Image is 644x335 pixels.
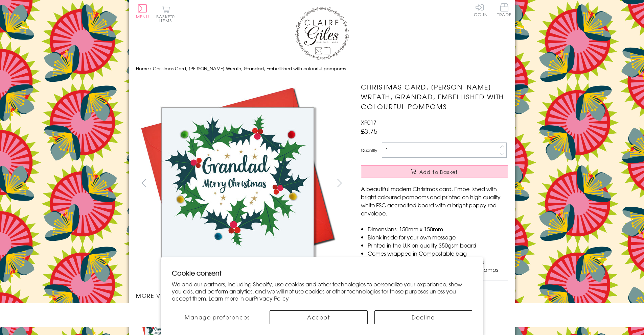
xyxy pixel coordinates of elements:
[136,4,149,19] button: Menu
[136,14,149,20] span: Menu
[361,126,377,136] span: £3.75
[332,175,347,190] button: next
[136,175,151,190] button: prev
[159,14,175,24] span: 0 items
[361,147,377,153] label: Quantity
[153,65,346,72] span: Christmas Card, [PERSON_NAME] Wreath, Grandad, Embellished with colourful pompoms
[254,294,289,302] a: Privacy Policy
[136,82,339,285] img: Christmas Card, Holly Wreath, Grandad, Embellished with colourful pompoms
[172,310,263,324] button: Manage preferences
[497,3,511,17] span: Trade
[361,185,508,217] p: A beautiful modern Christmas card. Embellished with bright coloured pompoms and printed on high q...
[368,241,508,249] li: Printed in the U.K on quality 350gsm board
[471,3,488,17] a: Log In
[361,165,508,178] button: Add to Basket
[136,62,508,76] nav: breadcrumbs
[368,249,508,257] li: Comes wrapped in Compostable bag
[150,65,152,72] span: ›
[361,82,508,111] h1: Christmas Card, [PERSON_NAME] Wreath, Grandad, Embellished with colourful pompoms
[172,281,472,302] p: We and our partners, including Shopify, use cookies and other technologies to personalize your ex...
[156,5,175,23] button: Basket0 items
[419,169,458,175] span: Add to Basket
[347,82,550,285] img: Christmas Card, Holly Wreath, Grandad, Embellished with colourful pompoms
[361,118,376,126] span: XP017
[368,233,508,241] li: Blank inside for your own message
[136,291,347,300] h3: More views
[295,7,349,60] img: Claire Giles Greetings Cards
[136,65,149,72] a: Home
[172,268,472,278] h2: Cookie consent
[497,3,511,18] a: Trade
[368,225,508,233] li: Dimensions: 150mm x 150mm
[270,310,368,324] button: Accept
[374,310,473,324] button: Decline
[185,313,250,321] span: Manage preferences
